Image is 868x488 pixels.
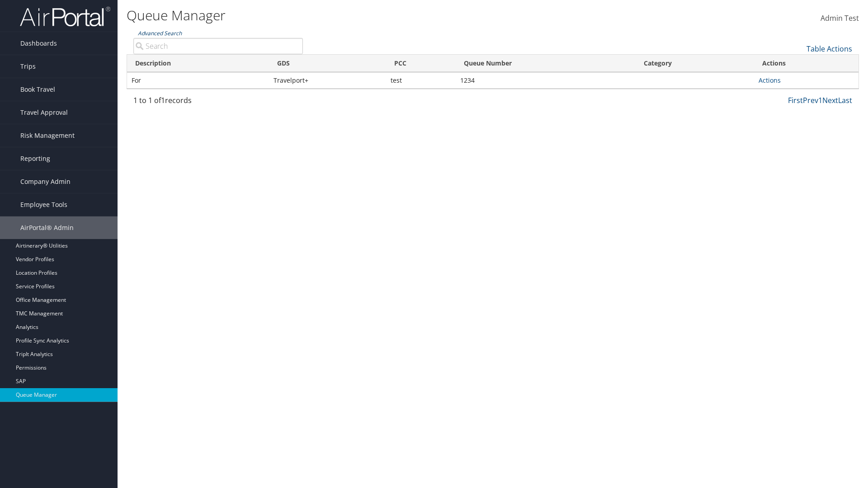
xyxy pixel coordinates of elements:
[807,44,852,54] a: Table Actions
[20,101,68,124] span: Travel Approval
[759,76,781,84] a: Actions
[20,170,71,193] span: Company Admin
[127,72,269,89] td: For
[127,6,615,25] h1: Queue Manager
[20,216,74,239] span: AirPortal® Admin
[20,147,50,170] span: Reporting
[138,29,182,37] a: Advanced Search
[636,55,754,72] th: Category: activate to sort column ascending
[821,5,859,33] a: Admin Test
[20,78,55,101] span: Book Travel
[386,72,456,89] td: test
[818,95,822,105] a: 1
[822,95,838,105] a: Next
[838,95,852,105] a: Last
[20,6,110,27] img: airportal-logo.png
[456,55,636,72] th: Queue Number: activate to sort column ascending
[127,55,269,72] th: Description: activate to sort column ascending
[386,55,456,72] th: PCC: activate to sort column ascending
[20,124,75,147] span: Risk Management
[456,72,636,89] td: 1234
[269,55,386,72] th: GDS: activate to sort column ascending
[20,55,36,78] span: Trips
[269,72,386,89] td: Travelport+
[133,38,303,54] input: Advanced Search
[788,95,803,105] a: First
[20,32,57,55] span: Dashboards
[754,55,859,72] th: Actions
[20,193,67,216] span: Employee Tools
[133,95,303,110] div: 1 to 1 of records
[821,13,859,23] span: Admin Test
[803,95,818,105] a: Prev
[161,95,165,105] span: 1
